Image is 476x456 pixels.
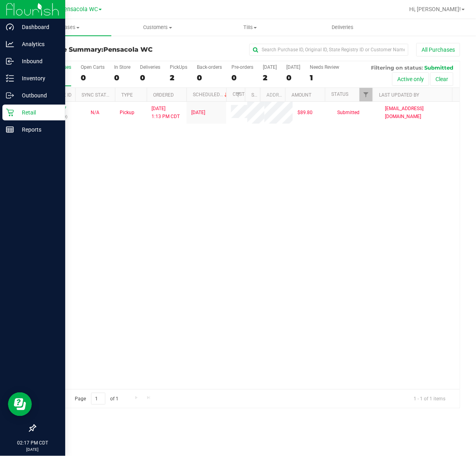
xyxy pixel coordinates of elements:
button: N/A [91,109,99,116]
inline-svg: Inventory [6,74,14,82]
div: Needs Review [310,64,339,70]
span: Filtering on status: [371,64,423,71]
inline-svg: Outbound [6,91,14,99]
a: Last Updated By [379,92,419,98]
span: Not Applicable [91,110,99,115]
span: 1 - 1 of 1 items [407,393,452,405]
p: 02:17 PM CDT [4,439,62,446]
inline-svg: Analytics [6,40,14,48]
p: Retail [14,108,62,117]
div: Pre-orders [231,64,253,70]
inline-svg: Reports [6,126,14,134]
a: Scheduled [193,92,229,97]
a: Ordered [153,92,174,98]
a: Customers [111,19,204,36]
div: 1 [310,73,339,82]
div: 2 [263,73,277,82]
p: Inbound [14,56,62,66]
span: Submitted [337,109,359,116]
div: 0 [231,73,253,82]
span: Pensacola WC [60,6,98,13]
div: 2 [170,73,187,82]
p: Analytics [14,39,62,49]
input: 1 [91,393,105,405]
div: In Store [114,64,130,70]
span: Page of 1 [68,393,125,405]
th: Address [260,88,285,102]
inline-svg: Inbound [6,57,14,65]
span: [DATE] [191,109,205,116]
p: [DATE] [4,446,62,452]
a: Filter [359,88,373,101]
p: Outbound [14,91,62,100]
span: Tills [204,24,296,31]
a: Deliveries [296,19,389,36]
div: Open Carts [81,64,105,70]
div: PickUps [170,64,187,70]
a: State Registry ID [252,92,293,98]
div: 0 [197,73,222,82]
a: Type [121,92,133,98]
div: Deliveries [140,64,160,70]
a: Status [331,91,348,97]
a: Filter [232,88,245,101]
span: $89.80 [297,109,313,116]
span: Purchases [19,24,111,31]
div: 0 [81,73,105,82]
div: Back-orders [197,64,222,70]
span: Pensacola WC [103,46,153,53]
div: 0 [286,73,300,82]
div: 0 [140,73,160,82]
span: Submitted [424,64,453,71]
iframe: Resource center [8,392,32,416]
a: Amount [291,92,311,98]
inline-svg: Retail [6,109,14,116]
inline-svg: Dashboard [6,23,14,31]
span: Hi, [PERSON_NAME]! [409,6,461,12]
div: [DATE] [286,64,300,70]
input: Search Purchase ID, Original ID, State Registry ID or Customer Name... [249,44,408,56]
span: Pickup [120,109,134,116]
button: All Purchases [416,43,460,56]
h3: Purchase Summary: [35,46,177,53]
button: Active only [392,72,429,86]
a: Purchases [19,19,111,36]
button: Clear [430,72,453,86]
div: [DATE] [263,64,277,70]
a: Tills [204,19,296,36]
p: Reports [14,125,62,134]
span: Customers [112,24,203,31]
span: [EMAIL_ADDRESS][DOMAIN_NAME] [385,105,455,120]
p: Dashboard [14,22,62,32]
a: Sync Status [82,92,112,98]
p: Inventory [14,74,62,83]
span: Deliveries [321,24,364,31]
div: 0 [114,73,130,82]
span: [DATE] 1:13 PM CDT [152,105,180,120]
